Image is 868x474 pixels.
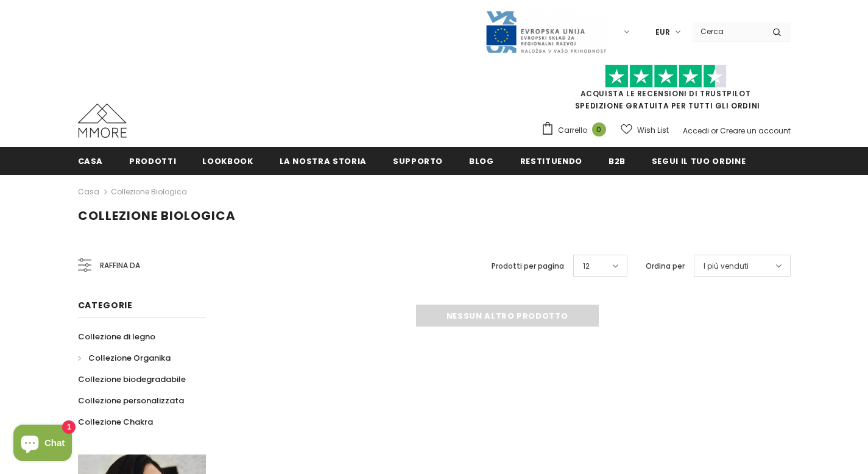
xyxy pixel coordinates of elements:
span: Blog [469,155,494,167]
inbox-online-store-chat: Shopify online store chat [10,425,76,464]
a: Casa [78,185,99,199]
a: Collezione personalizzata [78,390,184,411]
span: Collezione di legno [78,331,155,342]
span: Lookbook [202,155,253,167]
span: Raffina da [100,259,140,272]
a: Segui il tuo ordine [652,147,746,174]
span: Categorie [78,299,133,311]
span: B2B [609,155,626,167]
label: Ordina per [646,260,685,272]
span: Carrello [558,124,587,136]
a: supporto [393,147,443,174]
span: SPEDIZIONE GRATUITA PER TUTTI GLI ORDINI [541,70,791,111]
a: Acquista le recensioni di TrustPilot [580,88,751,99]
a: Lookbook [202,147,253,174]
span: I più venduti [704,260,749,272]
a: Restituendo [520,147,582,174]
a: Collezione Chakra [78,411,153,433]
span: Prodotti [129,155,176,167]
a: Collezione di legno [78,326,155,347]
img: Javni Razpis [485,10,607,54]
a: Accedi [683,126,709,136]
a: Creare un account [720,126,791,136]
input: Search Site [693,23,763,40]
a: Wish List [621,119,669,141]
a: Javni Razpis [485,26,607,37]
span: Casa [78,155,104,167]
span: La nostra storia [280,155,367,167]
span: or [711,126,718,136]
span: Collezione Organika [88,352,171,364]
span: Segui il tuo ordine [652,155,746,167]
a: Casa [78,147,104,174]
span: Collezione biodegradabile [78,373,186,385]
a: Carrello 0 [541,121,612,140]
span: EUR [655,26,670,38]
span: 12 [583,260,590,272]
span: Collezione personalizzata [78,395,184,406]
a: Prodotti [129,147,176,174]
span: Restituendo [520,155,582,167]
a: Collezione biologica [111,186,187,197]
label: Prodotti per pagina [492,260,564,272]
a: Blog [469,147,494,174]
img: Fidati di Pilot Stars [605,65,727,88]
span: Collezione Chakra [78,416,153,428]
span: 0 [592,122,606,136]
img: Casi MMORE [78,104,127,138]
a: Collezione biodegradabile [78,369,186,390]
span: Wish List [637,124,669,136]
a: La nostra storia [280,147,367,174]
a: Collezione Organika [78,347,171,369]
span: Collezione biologica [78,207,236,224]
a: B2B [609,147,626,174]
span: supporto [393,155,443,167]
